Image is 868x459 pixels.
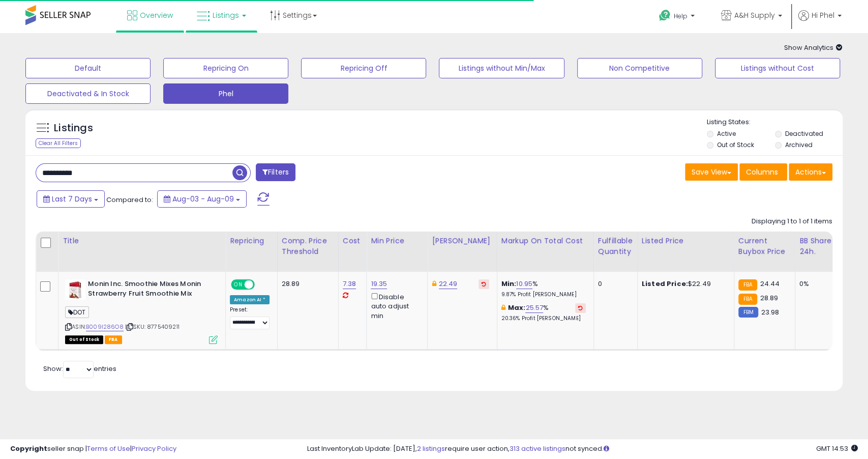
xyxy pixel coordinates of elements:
div: [PERSON_NAME] [432,236,492,246]
label: Out of Stock [717,140,754,149]
div: % [501,279,586,298]
div: ASIN: [65,279,218,343]
span: Help [674,12,687,20]
span: 2025-08-17 14:53 GMT [816,444,858,453]
label: Deactivated [785,129,823,138]
label: Active [717,129,736,138]
button: Phel [163,83,288,104]
div: $22.49 [642,279,726,289]
b: Min: [501,279,517,289]
button: Non Competitive [577,58,702,78]
span: 28.89 [760,293,778,303]
small: FBA [738,294,757,305]
span: All listings that are currently out of stock and unavailable for purchase on Amazon [65,335,103,344]
div: Comp. Price Threshold [282,236,334,257]
span: Hi Phel [812,10,834,20]
button: Save View [685,163,738,181]
small: FBA [738,279,757,291]
b: Max: [508,303,526,312]
div: % [501,303,586,322]
button: Listings without Min/Max [439,58,564,78]
div: Preset: [230,306,270,329]
div: Disable auto adjust min [371,291,420,321]
span: Aug-03 - Aug-09 [172,194,234,204]
th: The percentage added to the cost of goods (COGS) that forms the calculator for Min & Max prices. [497,232,593,272]
button: Repricing On [163,58,288,78]
b: Monin Inc. Smoothie Mixes Monin Strawberry Fruit Smoothie Mix [88,279,212,301]
a: 2 listings [416,444,444,453]
small: FBM [738,307,758,318]
p: 20.36% Profit [PERSON_NAME] [501,315,586,322]
div: Title [63,236,221,246]
div: Current Buybox Price [738,236,791,257]
strong: Copyright [10,444,47,453]
span: 23.98 [761,307,779,317]
span: Last 7 Days [52,194,92,204]
div: Last InventoryLab Update: [DATE], require user action, not synced. [307,444,858,454]
a: 10.95 [516,279,532,289]
button: Repricing Off [301,58,426,78]
a: 22.49 [439,279,458,289]
a: B009I286O8 [86,323,124,331]
span: Show Analytics [784,43,843,52]
button: Aug-03 - Aug-09 [157,190,247,208]
span: DOT [65,306,89,318]
label: Archived [785,140,812,149]
button: Filters [256,163,295,181]
a: 7.38 [343,279,356,289]
div: Clear All Filters [36,138,81,148]
span: | SKU: 8775409211 [125,323,179,331]
a: Hi Phel [798,10,842,33]
div: Cost [343,236,363,246]
div: Markup on Total Cost [501,236,589,246]
div: 28.89 [282,279,331,289]
p: Listing States: [707,118,843,127]
div: Fulfillable Quantity [598,236,633,257]
div: seller snap | | [10,444,176,454]
img: 51vEFQCNGfL._SL40_.jpg [65,279,85,300]
span: Columns [746,167,778,177]
span: Show: entries [43,364,116,374]
a: 19.35 [371,279,387,289]
a: Privacy Policy [132,444,176,453]
div: BB Share 24h. [799,236,836,257]
p: 9.87% Profit [PERSON_NAME] [501,291,586,298]
div: 0% [799,279,833,289]
a: 25.57 [525,303,543,313]
a: 313 active listings [509,444,565,453]
span: Listings [213,10,239,20]
i: Get Help [659,9,671,22]
span: Overview [140,10,173,20]
span: Compared to: [106,195,153,205]
button: Listings without Cost [715,58,840,78]
div: Listed Price [642,236,730,246]
a: Terms of Use [87,444,130,453]
button: Deactivated & In Stock [25,83,151,104]
button: Columns [739,163,787,181]
div: Min Price [371,236,423,246]
span: A&H Supply [734,10,775,20]
button: Default [25,58,151,78]
div: Amazon AI * [230,295,270,304]
h5: Listings [54,121,93,135]
div: 0 [598,279,630,289]
div: Repricing [230,236,273,246]
span: 24.44 [760,279,780,289]
span: ON [232,280,245,289]
button: Actions [789,163,832,181]
b: Listed Price: [642,279,688,289]
div: Displaying 1 to 1 of 1 items [752,217,832,226]
a: Help [651,2,705,33]
span: OFF [253,280,270,289]
button: Last 7 Days [37,190,105,208]
span: FBA [105,335,122,344]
